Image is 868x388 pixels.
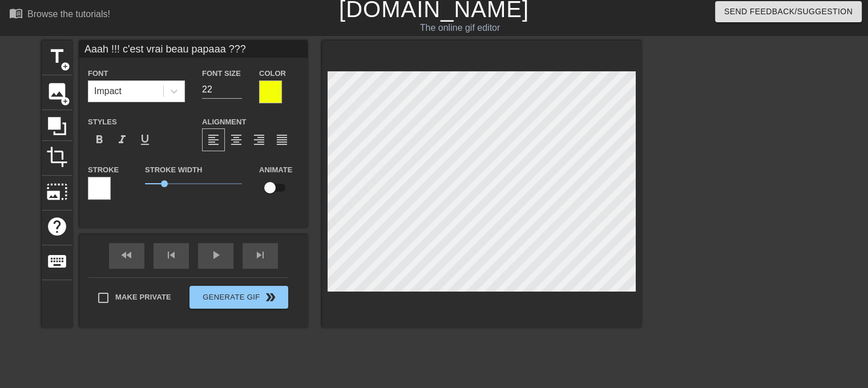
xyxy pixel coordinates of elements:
[259,164,292,176] label: Animate
[724,5,853,19] span: Send Feedback/Suggestion
[88,68,108,79] label: Font
[60,62,70,71] span: add_circle
[207,133,220,147] span: format_align_left
[92,133,106,147] span: format_bold
[295,21,625,35] div: The online gif editor
[209,248,223,262] span: play_arrow
[264,290,277,304] span: double_arrow
[94,84,122,98] div: Impact
[46,250,68,272] span: keyboard
[46,146,68,168] span: crop
[120,248,134,262] span: fast_rewind
[9,6,23,20] span: menu_book
[715,1,862,22] button: Send Feedback/Suggestion
[202,116,246,128] label: Alignment
[46,46,68,67] span: title
[27,9,110,19] div: Browse the tutorials!
[202,68,241,79] label: Font Size
[46,181,68,203] span: photo_size_select_large
[88,116,117,128] label: Styles
[189,286,288,309] button: Generate Gif
[275,133,289,147] span: format_align_justify
[164,248,178,262] span: skip_previous
[138,133,152,147] span: format_underline
[194,290,284,304] span: Generate Gif
[252,133,266,147] span: format_align_right
[259,68,286,79] label: Color
[9,6,110,24] a: Browse the tutorials!
[253,248,267,262] span: skip_next
[115,133,129,147] span: format_italic
[88,164,119,176] label: Stroke
[46,216,68,237] span: help
[229,133,243,147] span: format_align_center
[145,164,202,176] label: Stroke Width
[60,96,70,106] span: add_circle
[115,292,171,303] span: Make Private
[46,80,68,102] span: image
